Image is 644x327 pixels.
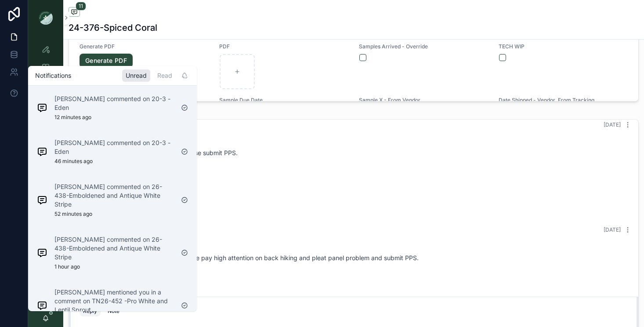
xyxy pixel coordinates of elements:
p: Here is the TP with proto comments. Please submit PPS. [76,148,631,157]
button: Note [104,306,123,316]
img: Notification icon [37,102,47,113]
p: [PERSON_NAME] commented on 20-3 -Eden [54,138,174,156]
div: Note [108,308,119,315]
h1: 24-376-Spiced Coral [69,22,157,34]
p: 52 minutes ago [54,211,92,218]
div: scrollable content [28,35,63,192]
button: 11 [69,7,80,18]
span: Date Shipped - Vendor, From Tracking [499,97,628,104]
p: Hi [PERSON_NAME], [76,239,631,248]
p: Hi and team, [76,134,631,143]
span: Sample X - From Vendor [359,97,488,104]
span: Generate PDF [80,43,209,50]
p: [PERSON_NAME] commented on 20-3 -Eden [54,94,174,112]
span: TECH WIP [499,43,628,50]
img: Notification icon [37,146,47,157]
p: [PERSON_NAME] commented on 26-438-Emboldened and Antique White Stripe [54,182,174,209]
span: [DATE] [604,226,621,233]
p: Well received TP with proto comments. We pay high attention on back hiking and pleat panel proble... [76,253,631,262]
p: [PERSON_NAME] commented on 26-438-Emboldened and Antique White Stripe [54,235,174,262]
span: [DATE] [604,121,621,128]
img: Notification icon [37,247,47,258]
p: 1 hour ago [54,263,80,270]
div: Unread [122,69,150,82]
h1: Notifications [35,71,71,80]
p: Thanks! [76,268,631,277]
a: Generate PDF [80,54,133,68]
img: Notification icon [37,195,47,205]
span: Last month [593,296,621,303]
p: 12 minutes ago [54,114,91,121]
span: 11 [76,2,86,11]
div: Read [154,69,176,82]
button: Reply [80,306,101,316]
span: PDF [219,43,348,50]
img: Notification icon [37,300,47,311]
p: [PERSON_NAME] mentioned you in a comment on TN26-452 -Pro White and Lentil Sprout [54,288,174,314]
span: Sample Due Date [219,97,348,104]
span: Samples Arrived - Override [359,43,488,50]
p: Thanks! [76,163,631,172]
img: App logo [39,11,53,25]
p: 46 minutes ago [54,158,93,165]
